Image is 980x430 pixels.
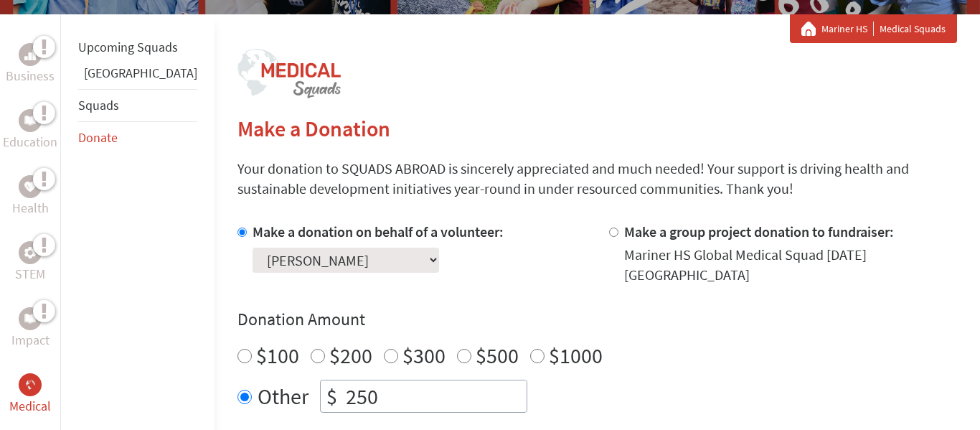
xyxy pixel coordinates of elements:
[624,223,894,240] label: Make a group project donation to fundraiser:
[24,314,36,324] img: Impact
[801,22,946,36] div: Medical Squads
[11,330,50,350] p: Impact
[24,49,36,60] img: Business
[19,373,42,396] div: Medical
[6,43,55,86] a: BusinessBusiness
[3,109,57,152] a: EducationEducation
[24,247,36,258] img: STEM
[78,39,178,55] a: Upcoming Squads
[9,396,51,416] p: Medical
[237,308,957,331] h4: Donation Amount
[19,307,42,330] div: Impact
[549,342,603,369] label: $1000
[256,342,299,369] label: $100
[15,264,45,284] p: STEM
[78,122,197,154] li: Donate
[78,97,119,113] a: Squads
[78,129,118,146] a: Donate
[476,342,519,369] label: $500
[24,182,36,191] img: Health
[19,175,42,198] div: Health
[237,49,341,98] img: logo-medical-squads.png
[19,109,42,132] div: Education
[19,241,42,264] div: STEM
[402,342,446,369] label: $300
[84,65,197,81] a: [GEOGRAPHIC_DATA]
[321,380,343,412] div: $
[343,380,527,412] input: Enter Amount
[9,373,51,416] a: MedicalMedical
[12,198,49,218] p: Health
[3,132,57,152] p: Education
[253,223,504,240] label: Make a donation on behalf of a volunteer:
[11,307,50,350] a: ImpactImpact
[19,43,42,66] div: Business
[78,32,197,63] li: Upcoming Squads
[15,241,45,284] a: STEMSTEM
[624,245,958,285] div: Mariner HS Global Medical Squad [DATE] [GEOGRAPHIC_DATA]
[6,66,55,86] p: Business
[12,175,49,218] a: HealthHealth
[258,380,308,413] label: Other
[237,159,957,199] p: Your donation to SQUADS ABROAD is sincerely appreciated and much needed! Your support is driving ...
[24,379,36,391] img: Medical
[78,89,197,122] li: Squads
[237,116,957,141] h2: Make a Donation
[78,63,197,89] li: Belize
[329,342,372,369] label: $200
[24,116,36,126] img: Education
[821,22,874,36] a: Mariner HS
